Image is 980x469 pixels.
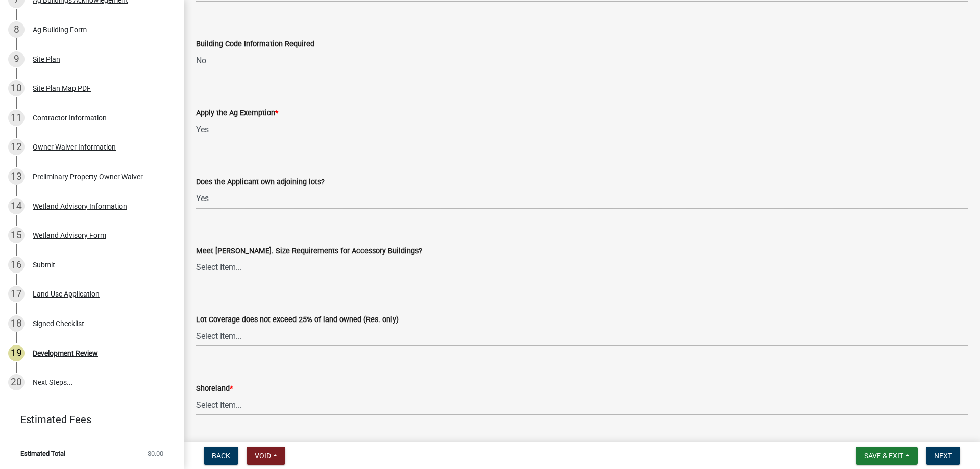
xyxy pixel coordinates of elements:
div: 15 [8,227,24,243]
label: Lot Coverage does not exceed 25% of land owned (Res. only) [196,316,399,324]
div: Development Review [33,350,98,357]
div: Contractor Information [33,114,107,121]
div: Wetland Advisory Information [33,203,127,210]
div: 19 [8,345,24,361]
div: 12 [8,139,24,155]
div: 14 [8,198,24,214]
span: Next [934,452,952,460]
div: 18 [8,315,24,332]
div: Site Plan [33,56,60,63]
div: Submit [33,261,55,268]
label: Building Code Information Required [196,41,314,48]
button: Save & Exit [856,447,918,465]
label: Meet [PERSON_NAME]. Size Requirements for Accessory Buildings? [196,248,422,255]
span: Estimated Total [20,450,65,457]
div: 9 [8,51,24,67]
span: Back [212,452,230,460]
div: Site Plan Map PDF [33,85,91,92]
div: Preliminary Property Owner Waiver [33,173,143,180]
div: 17 [8,286,24,302]
div: Owner Waiver Information [33,143,116,151]
span: Void [255,452,271,460]
div: Wetland Advisory Form [33,232,106,239]
span: $0.00 [148,450,163,457]
div: 16 [8,257,24,273]
div: 13 [8,168,24,185]
label: Shoreland [196,385,233,392]
div: Signed Checklist [33,320,84,327]
a: Estimated Fees [8,409,167,430]
span: Save & Exit [864,452,903,460]
button: Next [926,447,960,465]
div: 8 [8,21,24,38]
div: 10 [8,80,24,96]
button: Back [204,447,238,465]
div: 11 [8,110,24,126]
label: Apply the Ag Exemption [196,110,278,117]
label: Does the Applicant own adjoining lots? [196,179,325,186]
div: 20 [8,374,24,390]
div: Land Use Application [33,290,100,298]
button: Void [247,447,285,465]
div: Ag Building Form [33,26,87,33]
